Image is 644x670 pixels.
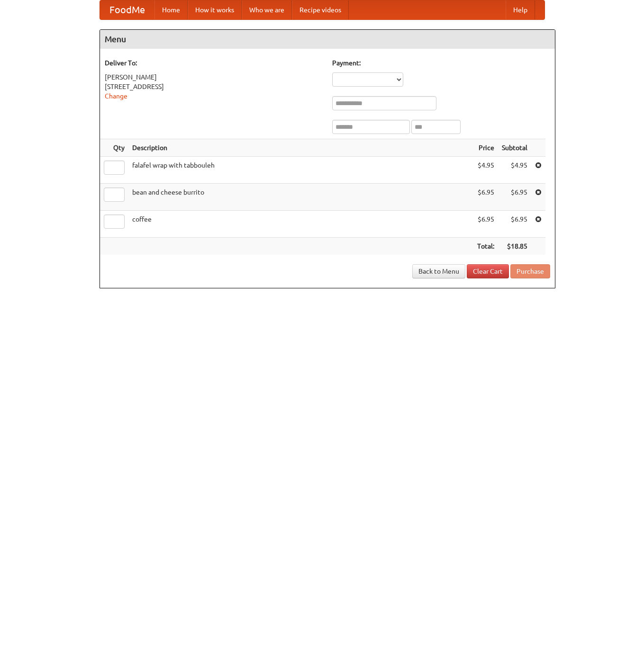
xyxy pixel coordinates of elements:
[292,0,349,19] a: Recipe videos
[498,211,531,238] td: $6.95
[506,0,535,19] a: Help
[412,264,465,278] a: Back to Menu
[105,82,323,91] div: [STREET_ADDRESS]
[105,92,127,100] a: Change
[128,184,473,211] td: bean and cheese burrito
[100,0,154,19] a: FoodMe
[100,30,555,49] h4: Menu
[128,139,473,157] th: Description
[498,238,531,255] th: $18.85
[128,211,473,238] td: coffee
[154,0,188,19] a: Home
[473,211,498,238] td: $6.95
[105,58,323,68] h5: Deliver To:
[473,139,498,157] th: Price
[467,264,509,278] a: Clear Cart
[498,184,531,211] td: $6.95
[242,0,292,19] a: Who we are
[128,157,473,184] td: falafel wrap with tabbouleh
[473,184,498,211] td: $6.95
[188,0,242,19] a: How it works
[473,157,498,184] td: $4.95
[510,264,550,278] button: Purchase
[332,58,550,68] h5: Payment:
[105,72,323,82] div: [PERSON_NAME]
[473,238,498,255] th: Total:
[498,157,531,184] td: $4.95
[100,139,128,157] th: Qty
[498,139,531,157] th: Subtotal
